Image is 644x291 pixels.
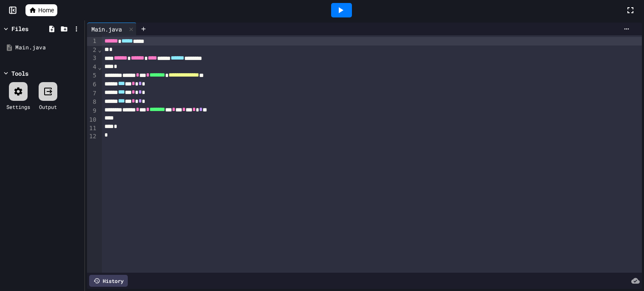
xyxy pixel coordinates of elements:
[87,37,98,46] div: 1
[98,64,102,71] span: Fold line
[89,275,128,287] div: History
[38,6,54,14] span: Home
[87,98,98,107] div: 8
[87,63,98,71] div: 4
[98,46,102,53] span: Fold line
[39,103,57,111] div: Output
[87,54,98,63] div: 3
[87,124,98,133] div: 11
[87,116,98,124] div: 10
[25,4,57,16] a: Home
[11,24,28,33] div: Files
[15,43,82,52] div: Main.java
[87,25,126,34] div: Main.java
[11,69,28,78] div: Tools
[87,89,98,98] div: 7
[87,71,98,80] div: 5
[6,103,30,111] div: Settings
[87,80,98,89] div: 6
[87,23,137,35] div: Main.java
[87,107,98,116] div: 9
[608,257,636,282] iframe: chat widget
[574,220,636,256] iframe: chat widget
[87,132,98,141] div: 12
[87,46,98,54] div: 2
